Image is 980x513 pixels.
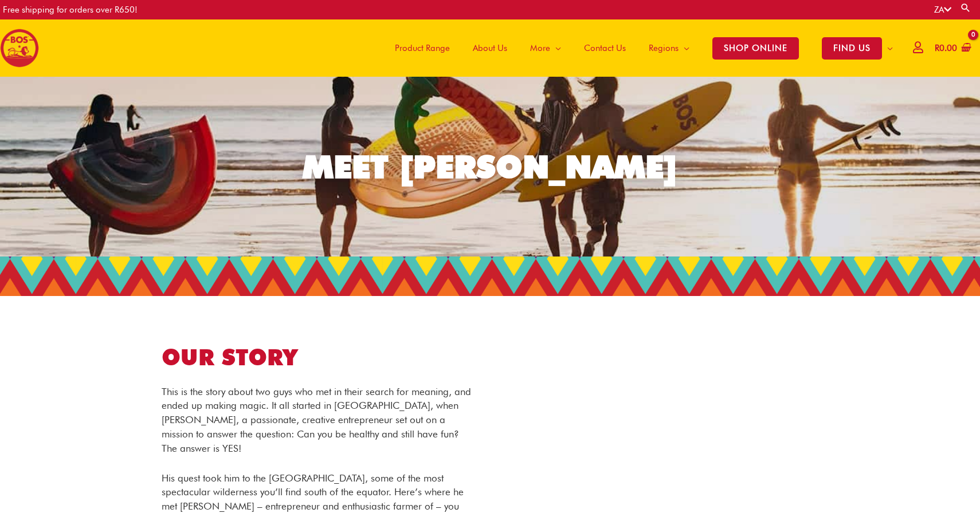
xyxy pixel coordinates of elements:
a: Regions [637,19,701,77]
a: Product Range [383,19,461,77]
span: SHOP ONLINE [712,37,799,60]
h1: OUR STORY [162,342,473,373]
a: SHOP ONLINE [701,19,810,77]
span: More [530,31,550,65]
a: ZA [934,5,951,15]
a: Search button [960,2,971,13]
a: Contact Us [573,19,637,77]
span: Regions [649,31,679,65]
a: View Shopping Cart, empty [932,35,971,61]
bdi: 0.00 [935,43,957,53]
div: MEET [PERSON_NAME] [303,151,677,183]
span: About Us [473,31,507,65]
span: Product Range [395,31,450,65]
a: About Us [461,19,519,77]
a: More [519,19,573,77]
nav: Site Navigation [375,19,904,77]
span: R [935,43,939,53]
span: FIND US [822,37,882,60]
span: Contact Us [584,31,626,65]
p: This is the story about two guys who met in their search for meaning, and ended up making magic. ... [162,385,473,456]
